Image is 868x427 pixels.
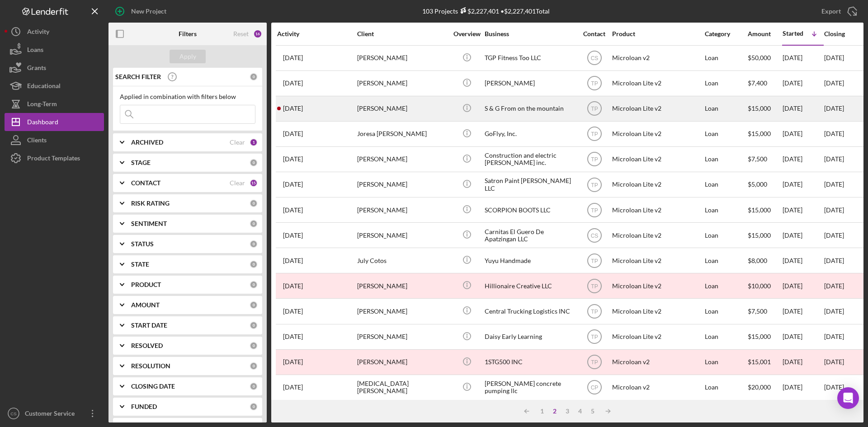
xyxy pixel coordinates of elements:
time: 2025-07-11 21:46 [283,308,303,315]
div: Satron Paint [PERSON_NAME] LLC [485,173,575,197]
div: 0 [250,362,258,370]
span: $15,000 [748,104,771,112]
a: Long-Term [5,95,104,113]
time: [DATE] [824,333,844,340]
div: Loan [705,173,747,197]
button: Educational [5,77,104,95]
div: [PERSON_NAME] [357,173,448,197]
time: 2025-08-27 20:10 [283,54,303,61]
text: TP [591,80,598,87]
div: [PERSON_NAME] [357,223,448,247]
div: 0 [250,382,258,390]
time: [DATE] [824,155,844,163]
div: Started [783,30,803,37]
div: [DATE] [783,350,823,374]
time: [DATE] [824,231,844,239]
b: STATUS [131,240,154,248]
div: Microloan Lite v2 [612,198,703,222]
text: TP [591,182,598,188]
div: Amount [748,30,782,38]
text: TP [591,283,598,289]
div: [MEDICAL_DATA][PERSON_NAME] [357,375,448,399]
div: Microloan Lite v2 [612,97,703,121]
text: TP [591,258,598,264]
div: [DATE] [783,71,823,95]
div: Educational [27,77,61,97]
div: Grants [27,59,46,79]
b: STATE [131,261,149,268]
div: Customer Service [23,404,81,425]
button: Clients [5,131,104,149]
div: Microloan Lite v2 [612,274,703,298]
div: Clear [230,139,245,146]
time: 2025-08-05 07:35 [283,257,303,264]
div: 0 [250,159,258,167]
span: $15,000 [748,130,771,137]
div: 1STG500 INC [485,350,575,374]
div: [PERSON_NAME] [357,97,448,121]
div: 0 [250,240,258,248]
div: Loan [705,375,747,399]
div: Microloan Lite v2 [612,223,703,247]
div: [PERSON_NAME] [357,147,448,171]
div: [PERSON_NAME] [357,325,448,349]
time: 2025-09-08 13:35 [283,105,303,112]
div: $10,000 [748,274,782,298]
b: CLOSING DATE [131,383,175,390]
div: Open Intercom Messenger [837,387,859,409]
span: $50,000 [748,54,771,61]
div: Microloan Lite v2 [612,122,703,146]
time: [DATE] [824,180,844,188]
a: Product Templates [5,149,104,167]
button: Export [812,2,863,20]
div: Loan [705,97,747,121]
time: [DATE] [824,104,844,112]
button: Dashboard [5,113,104,131]
div: 0 [250,260,258,268]
time: 2025-07-29 17:58 [283,130,303,137]
div: Microloan Lite v2 [612,173,703,197]
div: Loan [705,122,747,146]
div: July Cotos [357,249,448,272]
button: Apply [170,50,206,63]
div: 1 [536,408,548,415]
b: START DATE [131,322,167,329]
div: [DATE] [783,274,823,298]
text: TP [591,207,598,213]
time: [DATE] [824,130,844,137]
div: Microloan v2 [612,375,703,399]
b: PRODUCT [131,281,161,288]
div: $15,001 [748,350,782,374]
time: 2025-07-08 21:14 [283,384,303,391]
time: 2025-07-17 18:20 [283,232,303,239]
div: [DATE] [783,198,823,222]
div: Activity [27,23,49,43]
div: [DATE] [783,147,823,171]
div: Microloan Lite v2 [612,325,703,349]
div: Overview [450,30,484,38]
div: Hillionaire Creative LLC [485,274,575,298]
div: [DATE] [783,325,823,349]
b: AMOUNT [131,301,160,309]
div: Loan [705,299,747,323]
div: 0 [250,403,258,411]
time: 2025-07-10 20:27 [283,333,303,340]
div: Dashboard [27,113,58,133]
div: [DATE] [783,249,823,272]
button: Grants [5,59,104,77]
div: Loans [27,41,43,61]
div: Yuyu Handmade [485,249,575,272]
text: CS [10,411,16,416]
div: Microloan Lite v2 [612,249,703,272]
div: Joresa [PERSON_NAME] [357,122,448,146]
div: [PERSON_NAME] [357,71,448,95]
a: Activity [5,23,104,41]
div: Daisy Early Learning [485,325,575,349]
div: [PERSON_NAME] [357,198,448,222]
time: 2025-07-22 00:01 [283,206,303,214]
div: 1 [250,138,258,146]
time: [DATE] [824,383,844,391]
button: New Project [108,2,175,20]
div: Client [357,30,448,38]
